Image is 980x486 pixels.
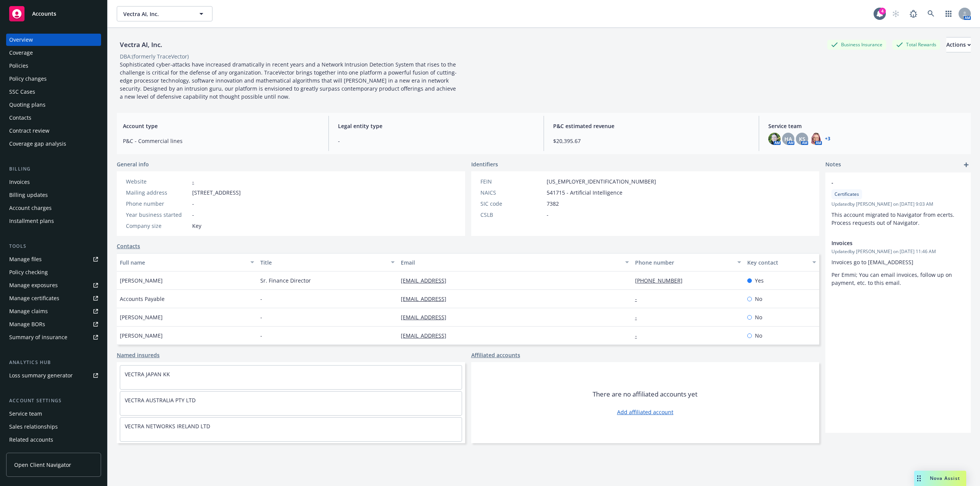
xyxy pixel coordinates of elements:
[401,295,452,302] a: [EMAIL_ADDRESS]
[126,200,189,208] div: Phone number
[192,189,241,197] span: [STREET_ADDRESS]
[117,351,160,359] a: Named insureds
[768,133,781,145] img: photo
[6,331,101,343] a: Summary of insurance
[617,408,673,416] a: Add affiliated account
[831,248,965,255] span: Updated by [PERSON_NAME] on [DATE] 11:46 AM
[125,371,170,378] a: VECTRA JAPAN KK
[6,112,101,124] a: Contacts
[401,332,452,339] a: [EMAIL_ADDRESS]
[747,258,808,267] div: Key contact
[831,211,956,226] span: This account migrated to Navigator from ecerts. Process requests out of Navigator.
[6,434,101,446] a: Related accounts
[9,434,53,446] div: Related accounts
[9,176,30,188] div: Invoices
[6,47,101,59] a: Coverage
[635,258,733,267] div: Phone number
[126,211,189,219] div: Year business started
[9,112,31,124] div: Contacts
[123,10,189,18] span: Vectra AI, Inc.
[260,258,386,267] div: Title
[784,135,792,143] span: HA
[6,359,101,366] div: Analytics hub
[6,305,101,317] a: Manage claims
[6,3,101,24] a: Accounts
[117,40,165,50] div: Vectra AI, Inc.
[480,200,544,208] div: SIC code
[9,189,48,201] div: Billing updates
[401,258,621,267] div: Email
[9,279,58,291] div: Manage exposures
[755,276,764,284] span: Yes
[799,135,805,143] span: KS
[257,253,398,271] button: Title
[6,253,101,265] a: Manage files
[32,11,56,17] span: Accounts
[831,239,945,247] span: Invoices
[9,253,42,265] div: Manage files
[9,305,48,317] div: Manage claims
[120,61,457,100] span: Sophisticated cyber-attacks have increased dramatically in recent years and a Network Intrusion D...
[120,276,163,284] span: [PERSON_NAME]
[6,408,101,420] a: Service team
[260,313,262,321] span: -
[827,40,886,49] div: Business Insurance
[553,137,750,145] span: $20,395.67
[547,211,549,219] span: -
[635,314,643,321] a: -
[9,266,48,278] div: Policy checking
[9,125,49,137] div: Contract review
[9,331,67,343] div: Summary of insurance
[941,6,956,21] a: Switch app
[9,99,46,111] div: Quoting plans
[6,176,101,188] a: Invoices
[6,86,101,98] a: SSC Cases
[6,165,101,173] div: Billing
[338,122,534,130] span: Legal entity type
[9,215,54,227] div: Installment plans
[6,189,101,201] a: Billing updates
[9,318,45,330] div: Manage BORs
[825,137,830,141] a: +3
[6,215,101,227] a: Installment plans
[126,177,189,185] div: Website
[831,201,965,208] span: Updated by [PERSON_NAME] on [DATE] 9:03 AM
[192,200,194,208] span: -
[125,397,196,404] a: VECTRA AUSTRALIA PTY LTD
[755,295,762,303] span: No
[9,60,28,72] div: Policies
[9,369,73,382] div: Loss summary generator
[125,423,210,430] a: VECTRA NETWORKS IRELAND LTD
[480,211,544,219] div: CSLB
[744,253,819,271] button: Key contact
[260,295,262,303] span: -
[831,271,965,287] p: Per Emmi; You can email invoices, follow up on payment, etc. to this email.
[192,178,194,185] a: -
[835,191,859,198] span: Certificates
[962,160,971,169] a: add
[593,390,697,399] span: There are no affiliated accounts yet
[14,461,71,469] span: Open Client Navigator
[755,313,762,321] span: No
[831,179,945,187] span: -
[825,160,841,169] span: Notes
[401,314,452,321] a: [EMAIL_ADDRESS]
[398,253,632,271] button: Email
[9,34,33,46] div: Overview
[6,202,101,214] a: Account charges
[117,253,257,271] button: Full name
[547,200,559,208] span: 7382
[338,137,534,145] span: -
[906,6,921,21] a: Report a Bug
[9,408,42,420] div: Service team
[632,253,745,271] button: Phone number
[6,292,101,304] a: Manage certificates
[946,37,971,52] div: Actions
[9,421,58,433] div: Sales relationships
[9,73,47,85] div: Policy changes
[635,332,643,339] a: -
[768,122,965,130] span: Service team
[6,279,101,291] a: Manage exposures
[260,332,262,340] span: -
